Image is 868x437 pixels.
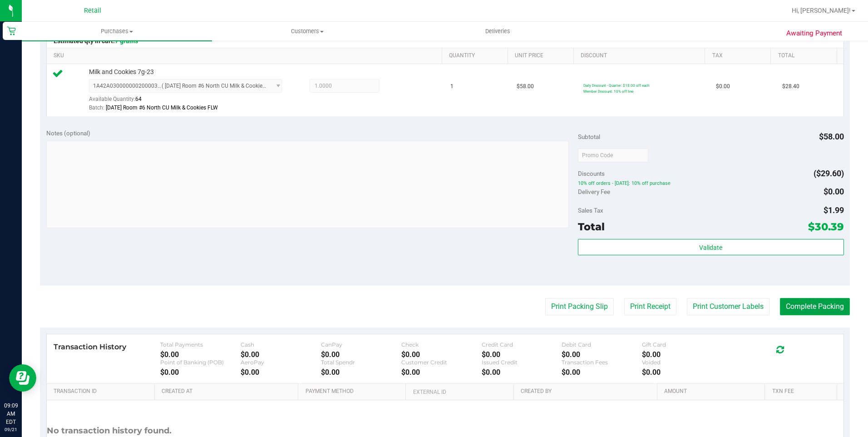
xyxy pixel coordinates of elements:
[780,298,850,315] button: Complete Packing
[89,104,104,111] span: Batch:
[772,388,833,395] a: Txn Fee
[778,52,833,60] a: Total
[473,27,523,35] span: Deliveries
[782,82,799,91] span: $28.40
[212,22,402,41] a: Customers
[9,364,36,392] iframe: Resource center
[54,388,151,395] a: Transaction ID
[321,359,401,366] div: Total Spendr
[89,68,154,76] span: Milk and Cookies 7g-23
[482,368,562,377] div: $0.00
[160,341,241,348] div: Total Payments
[562,341,642,348] div: Debit Card
[545,298,614,315] button: Print Packing Slip
[84,7,101,15] span: Retail
[306,388,403,395] a: Payment Method
[642,341,722,348] div: Gift Card
[4,426,18,433] p: 09/21
[403,22,593,41] a: Deliveries
[824,187,844,196] span: $0.00
[578,180,844,187] span: 10% off orders - [DATE]: 10% off purchase
[162,388,295,395] a: Created At
[321,368,401,377] div: $0.00
[22,22,212,41] a: Purchases
[160,350,241,359] div: $0.00
[562,359,642,366] div: Transaction Fees
[642,350,722,359] div: $0.00
[241,359,321,366] div: AeroPay
[106,104,218,111] span: [DATE] Room #6 North CU Milk & Cookies FLW
[578,165,605,182] span: Discounts
[578,220,605,233] span: Total
[819,132,844,141] span: $58.00
[578,149,648,162] input: Promo Code
[664,388,761,395] a: Amount
[405,384,513,400] th: External ID
[401,341,482,348] div: Check
[583,83,649,88] span: Daily Discount - Quarter: $18.00 off each
[401,350,482,359] div: $0.00
[562,350,642,359] div: $0.00
[482,359,562,366] div: Issued Credit
[814,169,844,178] span: ($29.60)
[578,133,600,140] span: Subtotal
[449,52,504,60] a: Quantity
[642,359,722,366] div: Voided
[578,239,844,255] button: Validate
[4,402,18,426] p: 09:09 AM EDT
[241,341,321,348] div: Cash
[321,341,401,348] div: CanPay
[712,52,767,60] a: Tax
[699,244,722,251] span: Validate
[687,298,769,315] button: Print Customer Labels
[642,368,722,377] div: $0.00
[401,368,482,377] div: $0.00
[135,96,142,102] span: 64
[792,7,851,14] span: Hi, [PERSON_NAME]!
[160,359,241,366] div: Point of Banking (POB)
[450,82,454,91] span: 1
[624,298,676,315] button: Print Receipt
[7,26,16,35] inline-svg: Retail
[54,52,438,60] a: SKU
[517,82,534,91] span: $58.00
[583,89,633,94] span: Member Discount: 10% off line
[241,350,321,359] div: $0.00
[22,27,212,35] span: Purchases
[581,52,701,60] a: Discount
[212,27,402,35] span: Customers
[578,207,603,214] span: Sales Tax
[808,220,844,233] span: $30.39
[89,93,292,110] div: Available Quantity:
[46,129,90,137] span: Notes (optional)
[824,205,844,215] span: $1.99
[515,52,570,60] a: Unit Price
[562,368,642,377] div: $0.00
[521,388,654,395] a: Created By
[241,368,321,377] div: $0.00
[160,368,241,377] div: $0.00
[578,188,610,195] span: Delivery Fee
[482,341,562,348] div: Credit Card
[716,82,730,91] span: $0.00
[482,350,562,359] div: $0.00
[321,350,401,359] div: $0.00
[786,28,842,39] span: Awaiting Payment
[401,359,482,366] div: Customer Credit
